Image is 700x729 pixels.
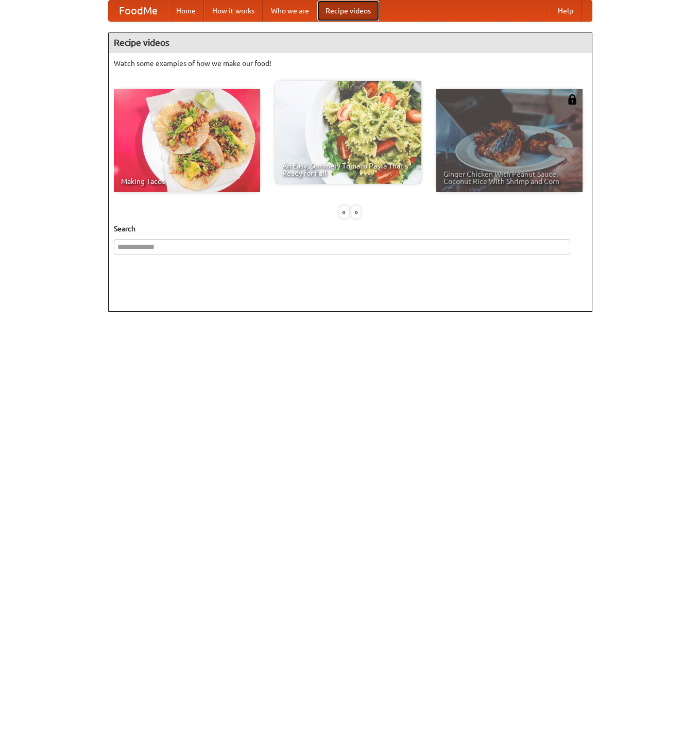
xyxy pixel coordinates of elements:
a: Help [550,1,582,21]
img: 483408.png [567,94,577,105]
span: Making Tacos [121,178,253,185]
span: An Easy, Summery Tomato Pasta That's Ready for Fall [282,162,414,177]
h4: Recipe videos [109,32,592,53]
h5: Search [114,224,587,234]
div: » [351,206,361,218]
a: An Easy, Summery Tomato Pasta That's Ready for Fall [275,81,421,184]
div: « [339,206,349,218]
a: Recipe videos [317,1,379,21]
a: Who we are [263,1,317,21]
p: Watch some examples of how we make our food! [114,58,587,69]
a: Home [168,1,204,21]
a: Making Tacos [114,89,260,192]
a: How it works [204,1,263,21]
a: FoodMe [109,1,168,21]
